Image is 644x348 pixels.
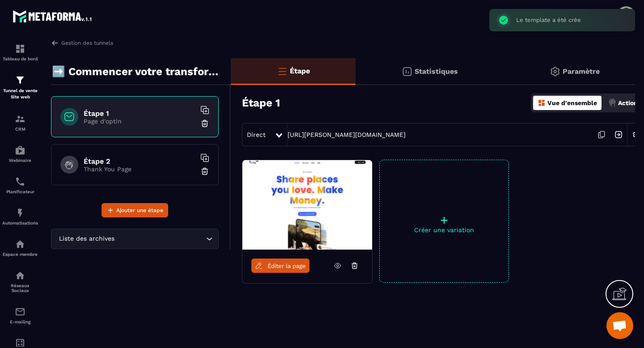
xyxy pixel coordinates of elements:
img: formation [15,75,25,85]
p: Étape [290,67,310,75]
p: Statistiques [415,67,458,76]
a: emailemailE-mailing [2,300,38,331]
div: Ouvrir le chat [606,312,633,339]
p: Thank You Page [84,166,195,173]
a: formationformationTunnel de vente Site web [2,68,38,107]
p: Tableau de bord [2,56,38,61]
img: formation [15,43,25,54]
a: [URL][PERSON_NAME][DOMAIN_NAME] [288,131,406,138]
p: Espace membre [2,252,38,257]
span: Direct [247,131,266,138]
img: bars-o.4a397970.svg [277,66,288,76]
span: Ajouter une étape [116,206,163,215]
img: email [15,306,25,317]
p: Webinaire [2,158,38,163]
img: automations [15,239,25,250]
p: Actions [618,99,641,106]
img: actions.d6e523a2.png [608,99,616,107]
p: Page d'optin [84,118,195,125]
p: Paramètre [563,67,600,76]
p: Vue d'ensemble [547,99,597,106]
p: CRM [2,127,38,132]
a: schedulerschedulerPlanificateur [2,170,38,201]
a: automationsautomationsWebinaire [2,138,38,170]
span: Éditer la page [267,263,306,269]
p: ➡️ Commencer votre transformation 🪄 [52,63,224,81]
img: trash [200,119,209,128]
img: stats.20deebd0.svg [402,66,412,77]
p: Planificateur [2,189,38,194]
img: scheduler [15,176,25,187]
p: Automatisations [2,221,38,225]
img: trash [200,167,209,176]
img: arrow [51,39,59,47]
p: E-mailing [2,319,38,324]
h6: Étape 2 [84,157,195,166]
button: Ajouter une étape [102,203,168,217]
img: automations [15,145,25,156]
input: Search for option [116,234,204,244]
a: Éditer la page [251,259,309,273]
a: Gestion des tunnels [51,39,113,47]
img: setting-gr.5f69749f.svg [550,66,560,77]
img: social-network [15,270,25,281]
p: Réseaux Sociaux [2,283,38,293]
p: Créer une variation [380,226,508,233]
img: dashboard-orange.40269519.svg [538,99,546,107]
span: Liste des archives [57,234,116,244]
a: automationsautomationsAutomatisations [2,201,38,232]
a: formationformationTableau de bord [2,37,38,68]
img: formation [15,114,25,124]
img: automations [15,208,25,218]
div: Search for option [51,229,219,249]
p: + [380,214,508,226]
a: automationsautomationsEspace membre [2,232,38,263]
h6: Étape 1 [84,109,195,118]
h3: Étape 1 [242,97,280,109]
p: Tunnel de vente Site web [2,88,38,100]
img: logo [13,8,93,24]
img: image [242,160,372,250]
a: formationformationCRM [2,107,38,138]
img: arrow-next.bcc2205e.svg [610,126,627,143]
a: social-networksocial-networkRéseaux Sociaux [2,263,38,300]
